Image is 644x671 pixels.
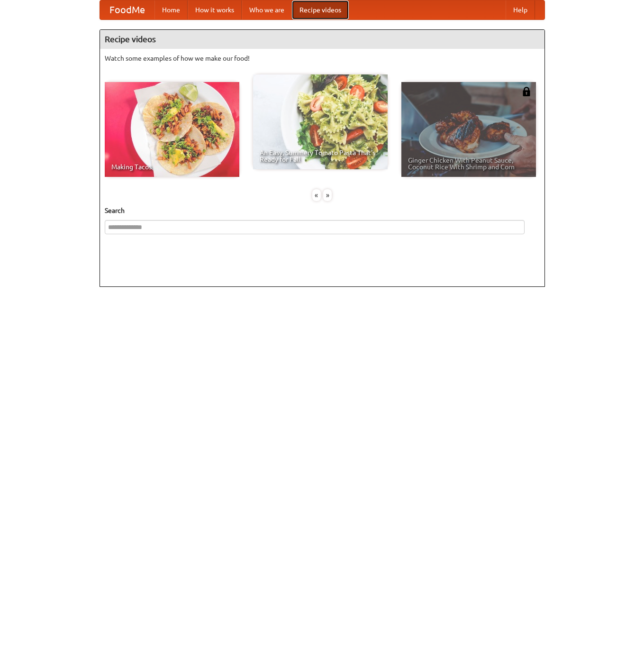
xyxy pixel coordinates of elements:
img: 483408.png [522,87,531,96]
a: An Easy, Summery Tomato Pasta That's Ready for Fall [253,74,388,169]
a: Home [154,0,188,19]
h5: Search [105,206,540,215]
div: » [323,189,332,201]
span: Making Tacos [111,164,233,170]
a: FoodMe [100,0,154,19]
h4: Recipe videos [100,30,544,49]
div: « [312,189,321,201]
span: An Easy, Summery Tomato Pasta That's Ready for Fall [260,149,381,163]
p: Watch some examples of how we make our food! [105,54,540,63]
a: Who we are [242,0,292,19]
a: How it works [188,0,242,19]
a: Making Tacos [105,82,239,177]
a: Recipe videos [292,0,349,19]
a: Help [506,0,535,19]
